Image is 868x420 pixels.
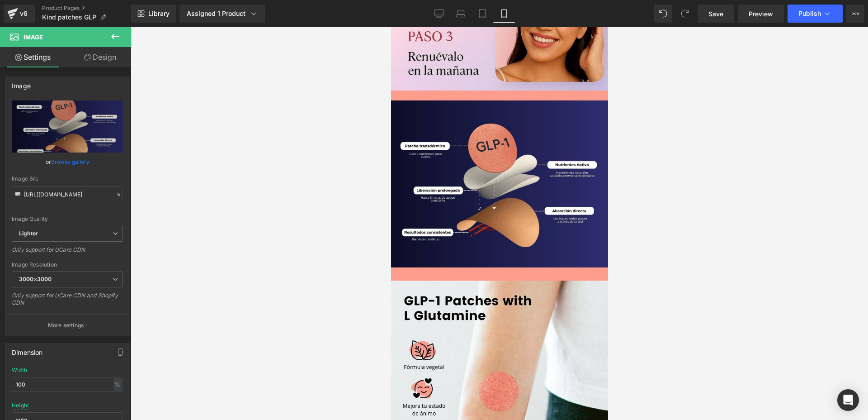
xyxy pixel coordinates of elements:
div: Image Src [12,176,123,182]
span: Library [148,10,170,18]
button: Undo [654,5,672,23]
a: Browse gallery [51,154,90,170]
a: v6 [4,5,35,23]
a: Laptop [450,5,472,23]
a: Design [67,47,133,67]
input: Link [12,186,123,202]
div: Open Intercom Messenger [837,389,859,411]
div: Image Quality [12,216,123,222]
a: Preview [738,5,784,23]
div: v6 [18,8,29,19]
div: or [12,157,123,167]
div: Width [12,367,27,373]
div: Only support for UCare CDN and Shopify CDN [12,292,123,312]
a: Tablet [472,5,493,23]
div: Height [12,402,29,409]
a: Product Pages [42,5,131,12]
a: Desktop [428,5,450,23]
a: Mobile [493,5,515,23]
span: Save [708,9,723,19]
input: auto [12,377,123,392]
button: More settings [5,315,129,336]
span: Preview [749,9,773,19]
span: Kind patches GLP [42,14,96,21]
p: More settings [48,321,84,329]
b: Lighter [19,230,38,237]
a: New Library [131,5,176,23]
span: Image [24,33,43,41]
div: Assigned 1 Product [187,9,258,18]
button: Publish [788,5,843,23]
div: Image Resolution [12,262,123,268]
button: Redo [676,5,694,23]
div: Image [12,77,31,90]
div: % [113,378,122,391]
div: Dimension [12,344,43,356]
b: 3000x3000 [19,276,52,282]
button: More [846,5,864,23]
span: Publish [798,10,821,17]
div: Only support for UCare CDN [12,246,123,259]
